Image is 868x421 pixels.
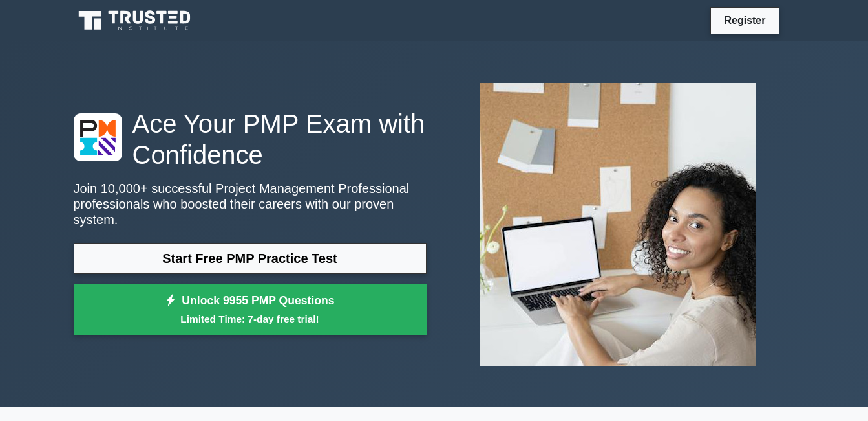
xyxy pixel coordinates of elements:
[74,181,427,227] p: Join 10,000+ successful Project Management Professional professionals who boosted their careers w...
[74,108,427,170] h1: Ace Your PMP Exam with Confidence
[74,243,427,274] a: Start Free PMP Practice Test
[716,12,773,28] a: Register
[90,312,410,326] small: Limited Time: 7-day free trial!
[74,284,427,336] a: Unlock 9955 PMP QuestionsLimited Time: 7-day free trial!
